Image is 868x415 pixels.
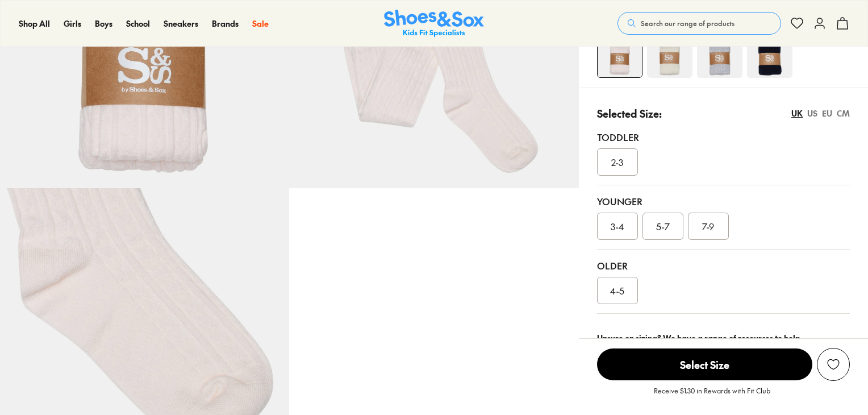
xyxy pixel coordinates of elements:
a: Shoes & Sox [384,10,484,38]
div: Toddler [597,130,850,144]
p: Receive $1.30 in Rewards with Fit Club [654,385,770,406]
img: 4-380965_1 [647,32,692,78]
div: EU [822,107,832,119]
button: Add to Wishlist [817,348,850,381]
div: US [807,107,817,119]
button: Select Size [597,348,812,381]
a: Brands [212,18,239,30]
span: 7-9 [702,219,714,233]
span: 2-3 [611,155,623,169]
a: Sale [252,18,269,30]
div: UK [791,107,803,119]
span: 5-7 [656,219,670,233]
div: CM [837,107,850,119]
button: Search our range of products [617,12,781,35]
img: SNS_Logo_Responsive.svg [384,10,484,38]
a: Boys [95,18,112,30]
div: Unsure on sizing? We have a range of resources to help [597,332,850,344]
img: 4-380974_1 [598,33,642,77]
span: 3-4 [611,219,624,233]
a: School [126,18,150,30]
div: Older [597,259,850,272]
span: Search our range of products [641,18,735,28]
a: Shop All [19,18,50,30]
span: 4-5 [610,284,624,297]
img: 4-380968_1 [697,32,742,78]
a: Sneakers [164,18,198,30]
div: Younger [597,194,850,208]
a: Girls [64,18,81,30]
span: Select Size [597,348,812,380]
p: Selected Size: [597,106,662,121]
img: 4-380971_1 [747,32,792,78]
